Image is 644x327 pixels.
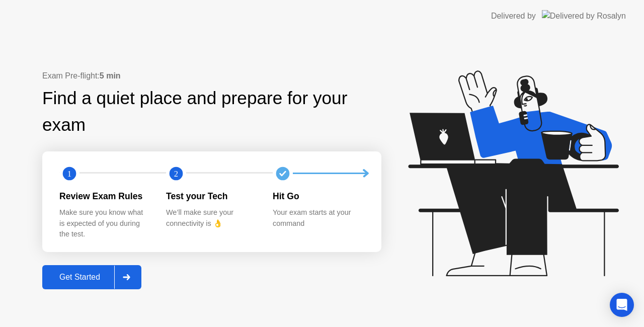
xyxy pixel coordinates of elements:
[166,207,257,229] div: We’ll make sure your connectivity is 👌
[42,265,141,289] button: Get Started
[45,273,114,282] div: Get Started
[67,169,71,178] text: 1
[542,10,626,22] img: Delivered by Rosalyn
[610,293,634,317] div: Open Intercom Messenger
[491,10,536,22] div: Delivered by
[174,169,178,178] text: 2
[42,70,381,82] div: Exam Pre-flight:
[273,190,363,203] div: Hit Go
[166,190,257,203] div: Test your Tech
[42,85,381,138] div: Find a quiet place and prepare for your exam
[59,190,150,203] div: Review Exam Rules
[59,207,150,240] div: Make sure you know what is expected of you during the test.
[100,71,121,80] b: 5 min
[273,207,363,229] div: Your exam starts at your command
